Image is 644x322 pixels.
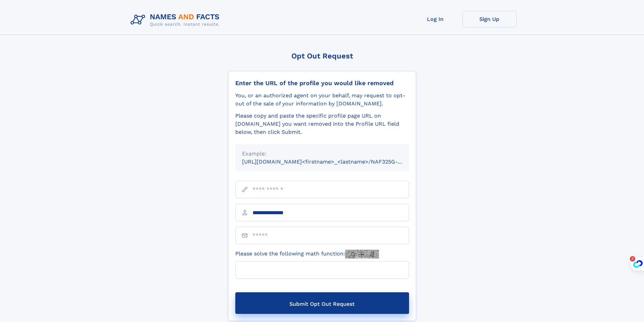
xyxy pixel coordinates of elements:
div: You, or an authorized agent on your behalf, may request to opt-out of the sale of your informatio... [235,92,409,108]
a: Sign Up [462,11,517,27]
div: Opt Out Request [228,52,416,60]
img: Logo Names and Facts [128,11,225,29]
a: Log In [408,11,462,27]
label: Please solve the following math function: [235,250,379,258]
div: Please copy and paste the specific profile page URL on [DOMAIN_NAME] you want removed into the Pr... [235,112,409,136]
small: [URL][DOMAIN_NAME]<firstname>_<lastname>/NAF325G-xxxxxxxx [242,158,422,165]
button: Submit Opt Out Request [235,292,409,314]
div: Example: [242,150,402,158]
div: Enter the URL of the profile you would like removed [235,79,409,87]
